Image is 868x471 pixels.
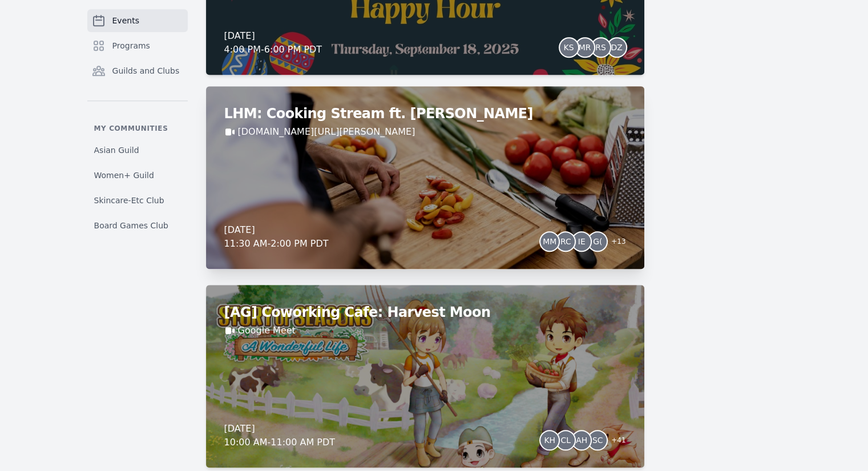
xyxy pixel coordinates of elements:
[595,43,606,51] span: RS
[87,140,188,160] a: Asian Guild
[94,144,139,156] span: Asian Guild
[576,436,587,444] span: AH
[87,59,188,82] a: Guilds and Clubs
[593,237,602,245] span: G(
[94,220,168,231] span: Board Games Club
[224,29,322,57] div: [DATE] 4:00 PM - 6:00 PM PDT
[592,436,603,444] span: SC
[604,433,625,449] span: + 41
[543,237,556,245] span: MM
[112,15,139,26] span: Events
[87,124,188,133] p: My communities
[224,104,626,123] h2: LHM: Cooking Stream ft. [PERSON_NAME]
[560,436,571,444] span: CL
[206,86,644,269] a: LHM: Cooking Stream ft. [PERSON_NAME][DOMAIN_NAME][URL][PERSON_NAME][DATE]11:30 AM-2:00 PM PDTMMR...
[563,43,574,51] span: KS
[94,170,154,181] span: Women+ Guild
[87,34,188,57] a: Programs
[578,237,586,245] span: IE
[611,43,622,51] span: DZ
[579,43,591,51] span: MR
[238,125,415,139] a: [DOMAIN_NAME][URL][PERSON_NAME]
[238,324,296,337] a: Google Meet
[87,215,188,236] a: Board Games Club
[560,237,571,245] span: RC
[604,235,625,251] span: + 13
[112,65,180,77] span: Guilds and Clubs
[87,9,188,236] nav: Sidebar
[224,422,336,449] div: [DATE] 10:00 AM - 11:00 AM PDT
[206,285,644,468] a: [AG] Coworking Cafe: Harvest MoonGoogle Meet[DATE]10:00 AM-11:00 AM PDTKHCLAHSC+41
[224,303,626,321] h2: [AG] Coworking Cafe: Harvest Moon
[544,436,555,444] span: KH
[87,9,188,32] a: Events
[87,190,188,211] a: Skincare-Etc Club
[224,223,329,251] div: [DATE] 11:30 AM - 2:00 PM PDT
[87,165,188,186] a: Women+ Guild
[112,40,150,51] span: Programs
[94,195,164,206] span: Skincare-Etc Club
